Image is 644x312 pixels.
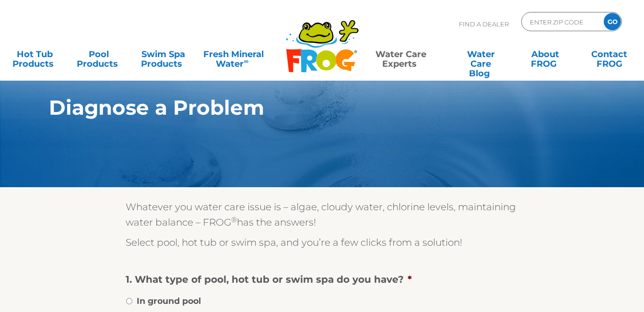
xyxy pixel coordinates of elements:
strong: Diagnose a Problem [49,95,264,120]
p: Select pool, hot tub or swim spa, and you’re a few clicks from a solution! [126,235,519,250]
a: Water CareExperts [361,45,442,64]
sup: ® [231,215,237,224]
a: Fresh MineralWater∞ [202,45,265,64]
sup: ∞ [244,57,248,65]
p: Whatever you water care issue is – algae, cloudy water, chlorine levels, maintaining water balanc... [126,199,519,230]
input: Zip Code Form [529,15,594,29]
a: ContactFROG [585,45,634,64]
a: Water CareBlog [456,45,506,64]
a: Swim SpaProducts [138,45,188,64]
a: PoolProducts [74,45,124,64]
a: Hot TubProducts [10,45,59,64]
a: AboutFROG [520,45,570,64]
label: In ground pool [137,295,201,307]
p: Find A Dealer [459,12,509,36]
input: GO [604,13,621,30]
label: 1. What type of pool, hot tub or swim spa do you have? [126,273,511,286]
